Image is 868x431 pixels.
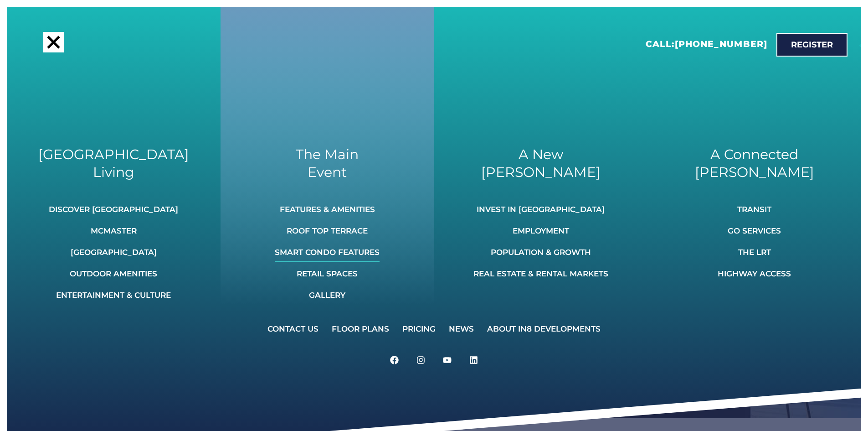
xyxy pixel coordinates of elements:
a: Contact Us [262,319,324,339]
a: Transit [718,199,791,219]
a: Population & Growth [473,242,608,262]
a: [PHONE_NUMBER] [675,39,767,49]
h2: The Main Event [234,145,421,181]
a: Register [776,33,847,57]
a: News [443,319,480,339]
a: [GEOGRAPHIC_DATA] [49,242,178,262]
a: Features & Amenities [275,199,380,219]
a: Employment [473,221,608,241]
a: Retail Spaces [275,264,380,284]
h2: A New [PERSON_NAME] [448,145,634,181]
span: Register [791,41,833,49]
nav: Menu [718,199,791,284]
h2: Call: [646,39,767,50]
a: Outdoor Amenities [49,264,178,284]
a: About IN8 Developments [481,319,606,339]
h2: [GEOGRAPHIC_DATA] Living [21,145,207,181]
a: Pricing [396,319,442,339]
a: The LRT [718,242,791,262]
nav: Menu [262,319,606,339]
a: Smart Condo Features [275,242,380,262]
a: Invest In [GEOGRAPHIC_DATA] [473,199,608,219]
a: Discover [GEOGRAPHIC_DATA] [49,199,178,219]
nav: Menu [49,199,178,305]
h2: A Connected [PERSON_NAME] [661,145,847,181]
a: Roof Top Terrace [275,221,380,241]
nav: Menu [473,199,608,284]
a: Floor Plans [326,319,395,339]
a: Real Estate & Rental Markets [473,264,608,284]
a: Entertainment & Culture [49,285,178,305]
a: GO Services [718,221,791,241]
nav: Menu [275,199,380,305]
a: Highway Access [718,264,791,284]
a: McMaster [49,221,178,241]
a: Gallery [275,285,380,305]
